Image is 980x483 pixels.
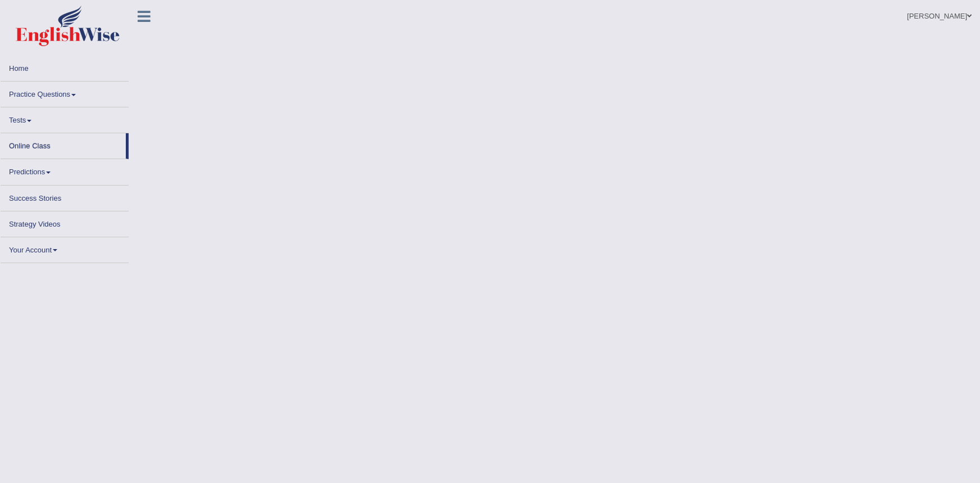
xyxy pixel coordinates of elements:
a: Tests [1,107,129,129]
a: Practice Questions [1,82,129,103]
a: Your Account [1,237,129,259]
a: Online Class [1,133,126,155]
a: Home [1,56,129,78]
a: Predictions [1,159,129,181]
a: Success Stories [1,186,129,207]
a: Strategy Videos [1,211,129,233]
